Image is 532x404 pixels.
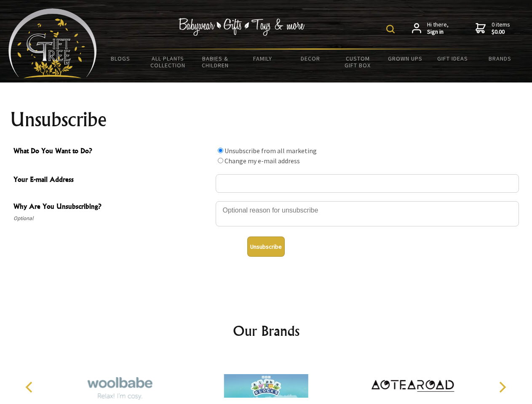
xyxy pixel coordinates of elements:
[179,18,305,36] img: Babywear - Gifts - Toys & more
[476,50,524,67] a: Brands
[493,378,511,396] button: Next
[144,50,192,74] a: All Plants Collection
[218,148,223,153] input: What Do You Want to Do?
[192,50,239,74] a: Babies & Children
[218,158,223,163] input: What Do You Want to Do?
[13,146,211,158] span: What Do You Want to Do?
[239,50,287,67] a: Family
[286,50,334,67] a: Decor
[13,213,211,223] span: Optional
[216,174,519,193] input: Your E-mail Address
[427,21,449,36] span: Hi there,
[225,157,300,165] label: Change my e-mail address
[8,8,97,78] img: Babyware - Gifts - Toys and more...
[216,201,519,226] textarea: Why Are You Unsubscribing?
[13,201,211,213] span: Why Are You Unsubscribing?
[492,28,510,36] strong: $0.00
[427,28,449,36] strong: Sign in
[492,21,510,36] span: 0 items
[225,146,317,155] label: Unsubscribe from all marketing
[17,321,516,341] h2: Our Brands
[334,50,382,74] a: Custom Gift Box
[381,50,429,67] a: Grown Ups
[13,174,211,186] span: Your E-mail Address
[21,378,40,396] button: Previous
[97,50,144,67] a: BLOGS
[10,109,522,130] h1: Unsubscribe
[386,25,395,33] img: product search
[412,21,449,36] a: Hi there,Sign in
[247,237,285,257] button: Unsubscribe
[429,50,476,67] a: Gift Ideas
[476,21,510,36] a: 0 items$0.00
